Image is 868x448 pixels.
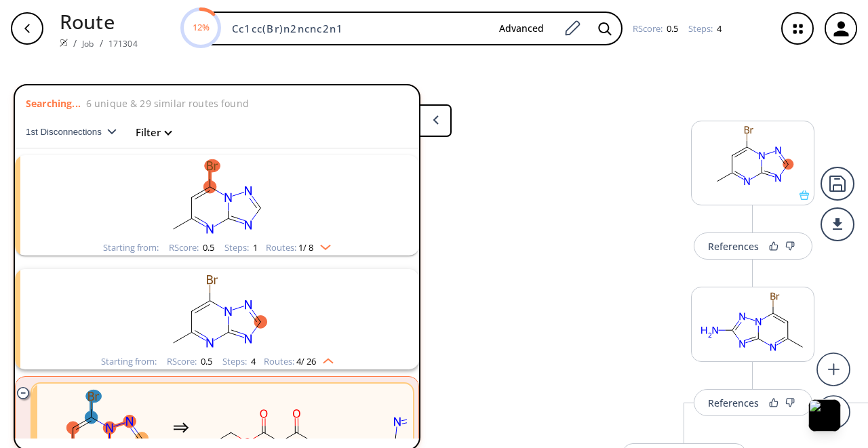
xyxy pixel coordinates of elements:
a: Job [82,38,94,49]
div: References [708,242,759,251]
img: Up [316,353,334,364]
img: Down [313,239,331,250]
svg: Cc1cc(Br)n2ncnc2n1 [692,121,814,190]
p: Route [60,7,138,36]
span: 0.5 [665,22,678,35]
div: RScore : [169,243,214,252]
li: / [73,36,77,50]
p: Searching... [26,96,81,110]
text: 12% [192,21,209,33]
span: 0.5 [201,241,214,253]
div: References [708,399,759,407]
div: Starting from: [103,243,159,252]
div: Steps : [222,357,256,366]
div: Steps : [224,243,258,252]
div: Routes: [264,357,334,366]
p: 6 unique & 29 similar routes found [86,96,249,110]
button: References [694,389,812,416]
div: Starting from: [101,357,157,366]
div: RScore : [167,357,212,366]
div: Steps : [688,24,722,33]
span: 1 / 8 [298,243,313,252]
span: 4 [249,355,256,367]
span: 4 / 26 [296,357,316,366]
button: References [694,232,812,260]
button: Advanced [488,16,555,41]
div: Routes: [266,243,331,252]
span: 4 [715,22,722,35]
img: Spaya logo [60,39,68,47]
button: Filter [127,127,171,138]
span: 0.5 [199,355,212,367]
button: 1st Disconnections [26,116,127,148]
li: / [100,36,103,50]
span: 1 [251,241,258,253]
a: 171304 [108,38,138,49]
span: 1st Disconnections [26,127,107,137]
svg: Cc1cc(Br)n2ncnc2n1 [41,155,393,240]
input: Enter SMILES [224,22,488,35]
div: RScore : [633,24,678,33]
svg: Cc1cc(Br)n2ncnc2n1 [41,269,393,354]
svg: Cc1cc(Br)n2nc(N)nc2n1 [692,287,814,357]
